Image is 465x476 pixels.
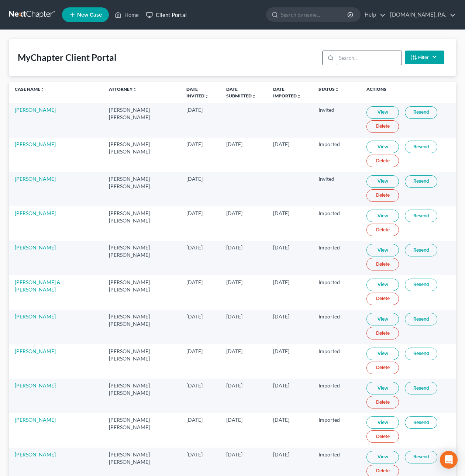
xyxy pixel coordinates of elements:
a: Resend [405,106,437,119]
a: [PERSON_NAME] [15,451,56,458]
td: [PERSON_NAME] [PERSON_NAME] [103,241,180,275]
a: Home [111,8,142,21]
a: [PERSON_NAME] [15,107,56,113]
td: Imported [313,310,361,344]
i: unfold_more [40,87,45,92]
a: Delete [366,362,399,374]
span: [DATE] [273,417,289,423]
a: [PERSON_NAME] [15,176,56,182]
span: [DATE] [186,313,203,320]
span: [DATE] [186,176,203,182]
a: Resend [405,348,437,360]
a: [PERSON_NAME] [15,348,56,354]
a: Resend [405,141,437,153]
span: [DATE] [186,141,203,147]
a: View [366,313,399,325]
a: Delete [366,155,399,167]
span: [DATE] [226,279,242,285]
a: [PERSON_NAME] [15,382,56,389]
td: Imported [313,138,361,172]
span: [DATE] [273,141,289,147]
a: Delete [366,258,399,270]
a: Resend [405,382,437,394]
span: [DATE] [186,382,203,389]
div: Open Intercom Messenger [440,451,458,469]
td: [PERSON_NAME] [PERSON_NAME] [103,172,180,206]
a: Delete [366,396,399,408]
a: [PERSON_NAME] & [PERSON_NAME] [15,279,61,293]
a: View [366,348,399,360]
span: [DATE] [186,244,203,251]
td: Invited [313,103,361,137]
td: [PERSON_NAME] [PERSON_NAME] [103,275,180,310]
span: [DATE] [273,348,289,354]
span: [DATE] [273,313,289,320]
td: [PERSON_NAME] [PERSON_NAME] [103,413,180,448]
a: View [366,175,399,188]
a: [PERSON_NAME] [15,244,56,251]
td: Imported [313,206,361,241]
a: View [366,279,399,291]
i: unfold_more [335,87,339,92]
a: Resend [405,244,437,256]
i: unfold_more [297,94,301,99]
span: [DATE] [186,279,203,285]
a: Resend [405,279,437,291]
a: Case Nameunfold_more [15,86,45,92]
th: Actions [361,82,456,103]
a: Delete [366,120,399,133]
td: Imported [313,241,361,275]
td: Invited [313,172,361,206]
a: Resend [405,313,437,325]
a: Resend [405,416,437,429]
span: New Case [77,12,102,18]
a: Attorneyunfold_more [109,86,137,92]
a: Date Importedunfold_more [273,86,301,98]
a: Delete [366,293,399,305]
span: [DATE] [226,348,242,354]
span: [DATE] [226,141,242,147]
span: [DATE] [273,210,289,216]
a: View [366,141,399,153]
span: [DATE] [273,244,289,251]
td: [PERSON_NAME] [PERSON_NAME] [103,138,180,172]
span: [DATE] [226,451,242,458]
i: unfold_more [204,94,209,99]
a: View [366,451,399,463]
a: Delete [366,224,399,236]
span: [DATE] [186,348,203,354]
td: [PERSON_NAME] [PERSON_NAME] [103,103,180,137]
a: View [366,106,399,119]
a: Resend [405,451,437,463]
a: [PERSON_NAME] [15,210,56,216]
span: [DATE] [273,451,289,458]
td: Imported [313,379,361,413]
span: [DATE] [226,382,242,389]
a: Resend [405,210,437,222]
a: Delete [366,430,399,443]
a: View [366,244,399,256]
a: View [366,210,399,222]
td: [PERSON_NAME] [PERSON_NAME] [103,206,180,241]
a: Date Submittedunfold_more [226,86,256,98]
a: [PERSON_NAME] [15,141,56,147]
span: [DATE] [186,417,203,423]
a: Delete [366,327,399,339]
a: Resend [405,175,437,188]
span: [DATE] [226,417,242,423]
td: [PERSON_NAME] [PERSON_NAME] [103,344,180,379]
input: Search... [336,51,402,65]
td: Imported [313,413,361,448]
a: [PERSON_NAME] [15,417,56,423]
a: View [366,416,399,429]
a: View [366,382,399,394]
span: [DATE] [273,382,289,389]
a: Delete [366,189,399,202]
i: unfold_more [252,94,256,99]
span: [DATE] [186,451,203,458]
span: [DATE] [226,313,242,320]
span: [DATE] [273,279,289,285]
div: MyChapter Client Portal [18,52,117,63]
input: Search by name... [281,8,348,21]
a: [DOMAIN_NAME], P.A. [386,8,456,21]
